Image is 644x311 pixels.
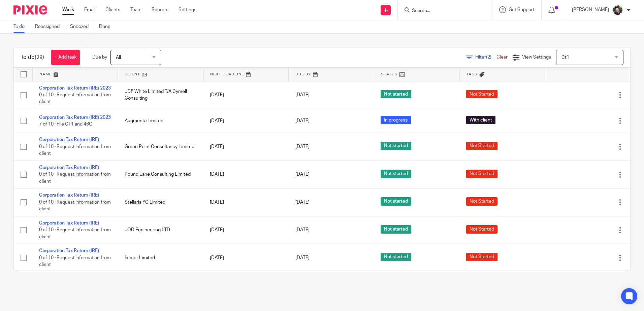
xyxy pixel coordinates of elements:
span: 0 of 10 · Request Information from client [39,228,111,239]
span: 0 of 10 · Request Information from client [39,200,111,212]
a: Corporation Tax Return (IRE) [39,193,99,198]
span: [DATE] [295,118,310,123]
span: 0 of 10 · Request Information from client [39,93,111,104]
td: [DATE] [203,161,289,188]
span: Not started [381,225,411,234]
a: Done [99,20,116,33]
span: [DATE] [295,93,310,97]
td: [DATE] [203,216,289,244]
span: Not started [381,90,411,98]
img: Pixie [13,5,47,14]
a: To do [13,20,30,33]
a: Clients [105,6,120,13]
h1: To do [21,54,44,61]
span: Not Started [466,225,497,234]
a: Settings [179,6,196,13]
a: Email [84,6,95,13]
td: Green Point Consultancy Limited [118,133,203,161]
a: Clear [496,55,508,60]
a: Corporation Tax Return (IRE) [39,248,99,253]
p: Due by [92,54,107,61]
span: (2) [486,55,491,60]
span: Not Started [466,197,497,206]
span: With client [466,116,495,124]
span: Not started [381,170,411,178]
td: Stellaris YC Limited [118,188,203,216]
span: 7 of 10 · File CT1 and 46G [39,122,92,127]
a: Corporation Tax Return (IRE) 2023 [39,86,111,91]
span: [DATE] [295,228,310,232]
td: [DATE] [203,188,289,216]
a: Corporation Tax Return (IRE) 2023 [39,115,111,120]
td: Pound Lane Consulting Limited [118,161,203,188]
p: [PERSON_NAME] [572,6,609,13]
span: In progress [381,116,411,124]
td: Immer Limited [118,244,203,272]
span: Not Started [466,90,497,98]
span: Tags [466,72,478,76]
td: [DATE] [203,244,289,272]
span: 0 of 10 · Request Information from client [39,172,111,184]
span: 0 of 10 · Request Information from client [39,144,111,156]
a: Corporation Tax Return (IRE) [39,221,99,226]
a: Corporation Tax Return (IRE) [39,165,99,170]
span: 0 of 10 · Request Information from client [39,255,111,267]
a: Corporation Tax Return (IRE) [39,137,99,142]
span: Not started [381,253,411,261]
a: Snoozed [70,20,94,33]
span: Not Started [466,142,497,150]
td: Augmenta Limited [118,109,203,133]
td: [DATE] [203,109,289,133]
span: Ct1 [561,55,569,60]
a: Work [62,6,74,13]
span: Get Support [509,7,535,12]
a: Team [130,6,141,13]
span: All [116,55,121,60]
a: + Add task [51,50,80,65]
span: View Settings [522,55,551,60]
span: Not Started [466,170,497,178]
input: Search [411,8,472,14]
span: [DATE] [295,172,310,177]
span: [DATE] [295,255,310,260]
span: [DATE] [295,144,310,149]
td: [DATE] [203,133,289,161]
span: Not started [381,197,411,206]
td: JDF White Limited T/A Cymell Consulting [118,81,203,109]
span: Filter [475,55,496,60]
a: Reassigned [35,20,65,33]
span: (29) [35,55,44,60]
span: [DATE] [295,200,310,205]
a: Reports [152,6,168,13]
td: JOD Engineering LTD [118,216,203,244]
td: [DATE] [203,81,289,109]
img: Jade.jpeg [612,5,623,15]
span: Not started [381,142,411,150]
span: Not Started [466,253,497,261]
